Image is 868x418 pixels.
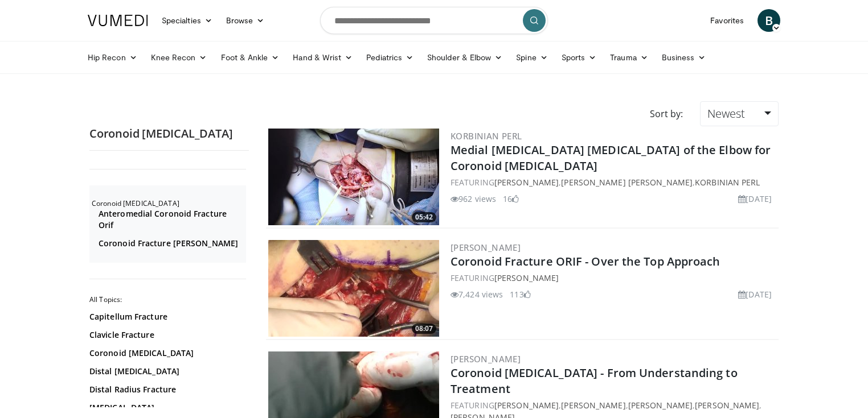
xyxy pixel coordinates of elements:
a: 08:07 [268,240,439,337]
a: Distal Radius Fracture [89,384,243,395]
a: [PERSON_NAME] [628,400,693,411]
input: Search topics, interventions [320,7,548,34]
a: Browse [219,9,272,32]
a: Knee Recon [144,46,214,69]
a: [PERSON_NAME] [451,242,521,253]
li: 113 [510,288,530,300]
a: Anteromedial Coronoid Fracture Orif [99,208,243,231]
a: Coronoid Fracture ORIF - Over the Top Approach [451,254,720,269]
a: Korbinian Perl [695,177,760,188]
img: 3bdbf933-769d-4025-a0b0-14e0145b0950.300x170_q85_crop-smart_upscale.jpg [268,129,439,225]
h2: Coronoid [MEDICAL_DATA] [92,199,246,208]
a: Hip Recon [81,46,144,69]
a: [PERSON_NAME] [494,272,559,283]
a: Coronoid [MEDICAL_DATA] - From Understanding to Treatment [451,365,738,396]
a: Hand & Wrist [286,46,359,69]
li: [DATE] [738,288,772,300]
a: Coronoid Fracture [PERSON_NAME] [99,238,243,249]
a: [PERSON_NAME] [561,400,625,411]
a: Business [655,46,713,69]
a: Korbinian Perl [451,130,522,142]
li: [DATE] [738,193,772,205]
img: 4eb5ccb2-89b1-41b3-a9cd-71aa6b108fbb.300x170_q85_crop-smart_upscale.jpg [268,240,439,337]
a: Foot & Ankle [214,46,286,69]
span: Newest [707,106,745,121]
a: Distal [MEDICAL_DATA] [89,366,243,377]
a: Favorites [703,9,751,32]
div: FEATURING [451,272,776,284]
a: [PERSON_NAME] [494,400,559,411]
a: Coronoid [MEDICAL_DATA] [89,347,243,359]
a: [PERSON_NAME] [451,353,521,365]
a: Sports [555,46,604,69]
a: Shoulder & Elbow [420,46,509,69]
a: Trauma [603,46,655,69]
h2: All Topics: [89,295,246,304]
a: Medial [MEDICAL_DATA] [MEDICAL_DATA] of the Elbow for Coronoid [MEDICAL_DATA] [451,142,771,173]
div: FEATURING , , [451,176,776,188]
a: Spine [509,46,554,69]
a: Capitellum Fracture [89,311,243,322]
a: 05:42 [268,129,439,225]
a: Specialties [155,9,219,32]
span: 08:07 [412,324,436,334]
a: [PERSON_NAME] [494,177,559,188]
h2: Coronoid [MEDICAL_DATA] [89,126,249,141]
li: 962 views [451,193,496,205]
a: Newest [700,101,779,126]
a: [MEDICAL_DATA] [89,402,243,413]
a: B [758,9,780,32]
a: Clavicle Fracture [89,329,243,341]
div: Sort by: [641,101,691,126]
li: 16 [503,193,519,205]
li: 7,424 views [451,288,503,300]
span: 05:42 [412,212,436,222]
a: [PERSON_NAME] [PERSON_NAME] [561,177,693,188]
a: [PERSON_NAME] [695,400,759,411]
a: Pediatrics [359,46,420,69]
img: VuMedi Logo [88,15,148,26]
